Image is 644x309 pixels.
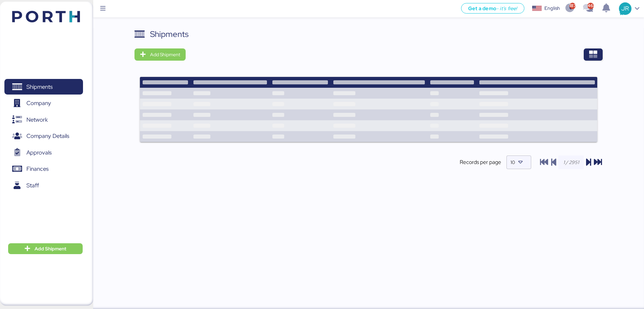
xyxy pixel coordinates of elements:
[511,159,515,165] span: 10
[26,82,53,92] span: Shipments
[460,158,501,166] span: Records per page
[4,145,83,160] a: Approvals
[8,243,83,254] button: Add Shipment
[544,5,560,12] div: English
[4,96,83,111] a: Company
[4,112,83,127] a: Network
[97,3,109,15] button: Menu
[150,28,189,40] div: Shipments
[26,181,39,190] span: Staff
[4,178,83,193] a: Staff
[26,131,69,141] span: Company Details
[26,98,51,108] span: Company
[4,128,83,144] a: Company Details
[134,48,186,61] button: Add Shipment
[621,4,629,13] span: JR
[26,164,48,174] span: Finances
[35,245,66,253] span: Add Shipment
[26,115,48,125] span: Network
[26,148,51,158] span: Approvals
[150,50,180,59] span: Add Shipment
[4,161,83,177] a: Finances
[4,79,83,95] a: Shipments
[558,156,584,169] input: 1 / 2951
